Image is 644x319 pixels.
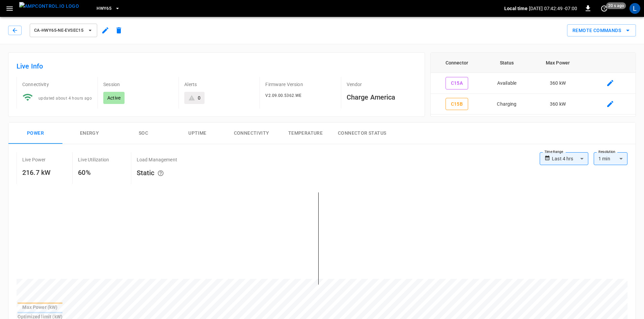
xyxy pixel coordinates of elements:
[78,156,109,163] p: Live Utilization
[155,167,167,180] button: The system is using AmpEdge-configured limits for static load managment. Depending on your config...
[544,149,563,155] label: Time Range
[483,73,531,94] td: Available
[265,93,301,98] span: V2.09.00.5362.WE
[332,123,392,144] button: Connector Status
[184,81,254,88] p: Alerts
[107,95,120,101] p: Active
[599,3,610,14] button: set refresh interval
[431,53,636,114] table: connector table
[446,98,468,110] button: C15B
[170,123,224,144] button: Uptime
[103,81,173,88] p: Session
[19,2,79,10] img: ampcontrol.io logo
[34,27,84,34] span: ca-hwy65-ne-evseC15
[483,53,531,73] th: Status
[531,53,585,73] th: Max Power
[431,53,483,73] th: Connector
[17,61,417,72] h6: Live Info
[224,123,278,144] button: Connectivity
[483,94,531,115] td: Charging
[531,94,585,115] td: 360 kW
[8,123,62,144] button: Power
[97,5,111,12] span: HWY65
[137,167,177,180] h6: Static
[278,123,332,144] button: Temperature
[22,81,92,88] p: Connectivity
[552,152,588,165] div: Last 4 hrs
[38,96,92,101] span: updated about 4 hours ago
[78,167,109,178] h6: 60%
[606,2,626,9] span: 20 s ago
[22,156,46,163] p: Live Power
[347,92,417,103] h6: Charge America
[22,167,51,178] h6: 216.7 kW
[265,81,335,88] p: Firmware Version
[594,152,627,165] div: 1 min
[529,5,577,12] p: [DATE] 07:42:49 -07:00
[531,73,585,94] td: 360 kW
[446,77,468,89] button: C15A
[567,24,636,37] div: remote commands options
[62,123,116,144] button: Energy
[94,2,123,15] button: HWY65
[347,81,417,88] p: Vendor
[30,24,97,37] button: ca-hwy65-ne-evseC15
[116,123,170,144] button: SOC
[137,156,177,163] p: Load Management
[198,95,200,101] div: 0
[567,24,636,37] button: Remote Commands
[629,3,640,14] div: profile-icon
[504,5,528,12] p: Local time
[598,149,615,155] label: Resolution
